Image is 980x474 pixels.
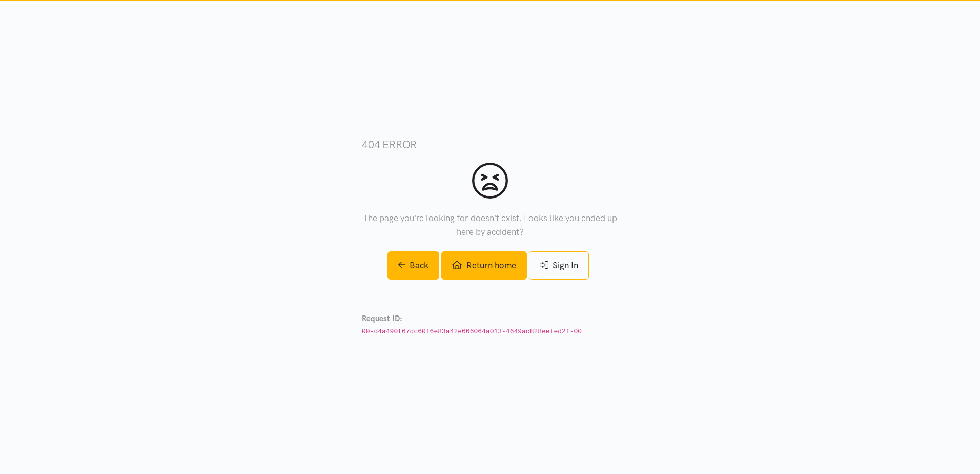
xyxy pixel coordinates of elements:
strong: Request ID: [362,314,402,323]
a: Return home [441,251,526,280]
a: Sign In [529,251,589,280]
p: The page you're looking for doesn't exist. Looks like you ended up here by accident? [362,211,618,239]
h3: 404 error [362,137,618,152]
code: 00-d4a490f67dc60f6e83a42e666064a013-4649ac828eefed2f-00 [362,328,582,335]
a: Back [387,251,440,280]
